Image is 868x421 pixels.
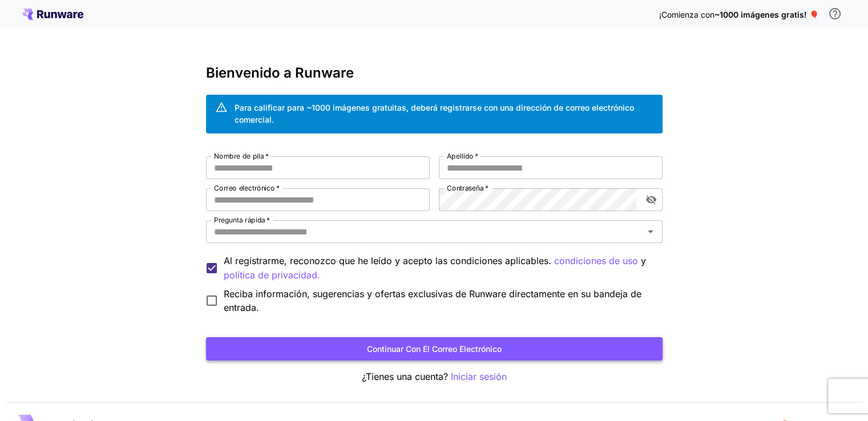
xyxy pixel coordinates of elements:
font: ¿Tienes una cuenta? [362,371,448,382]
font: política de privacidad. [224,269,320,281]
font: Correo electrónico [214,184,275,192]
font: ¡Comienza con [659,10,714,19]
font: y [641,255,646,266]
font: Reciba información, sugerencias y ofertas exclusivas de Runware directamente en su bandeja de ent... [224,288,641,313]
button: Abierto [643,224,659,240]
button: Al registrarme, reconozco que he leído y acepto las condiciones aplicables. condiciones de uso y [224,268,320,282]
font: Bienvenido a Runware [206,64,354,81]
font: condiciones de uso [554,255,638,266]
font: Apellido [447,152,474,160]
font: Para calificar para ~1000 imágenes gratuitas, deberá registrarse con una dirección de correo elec... [235,103,634,124]
button: alternar visibilidad de contraseña [641,189,661,210]
font: Contraseña [447,184,484,192]
button: Al registrarme, reconozco que he leído y acepto las condiciones aplicables. y política de privaci... [554,254,638,268]
font: Nombre de pila [214,152,264,160]
font: Continuar con el correo electrónico [367,344,502,354]
font: Pregunta rápida [214,216,265,224]
button: Continuar con el correo electrónico [206,337,663,361]
button: Iniciar sesión [451,370,507,384]
button: Para calificar para obtener crédito gratuito, debe registrarse con una dirección de correo electr... [823,2,846,25]
font: Iniciar sesión [451,371,507,382]
font: Al registrarme, reconozco que he leído y acepto las condiciones aplicables. [224,255,551,266]
font: ~1000 imágenes gratis! 🎈 [714,10,819,19]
